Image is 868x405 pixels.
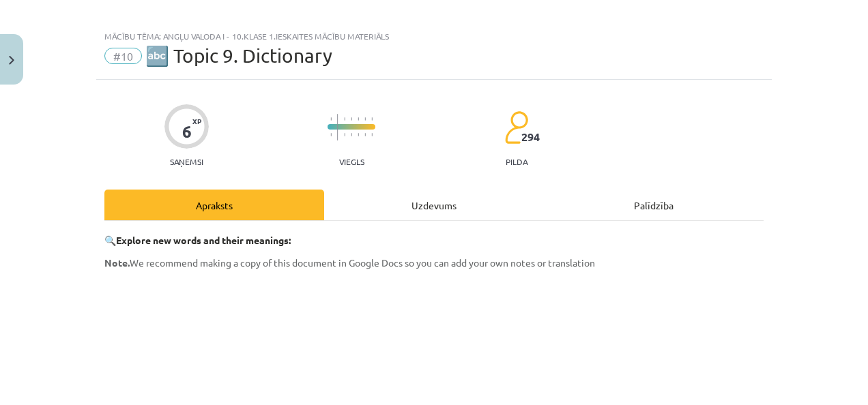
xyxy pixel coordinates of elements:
[506,157,527,166] p: pilda
[544,190,764,220] div: Palīdzība
[324,190,544,220] div: Uzdevums
[104,256,130,269] strong: Note.
[104,48,142,64] span: #10
[339,157,364,166] p: Viegls
[104,233,764,247] p: 🔍
[521,131,540,143] span: 294
[145,44,332,67] span: 🔤 Topic 9. Dictionary
[182,122,192,141] div: 6
[364,117,366,121] img: icon-short-line-57e1e144782c952c97e751825c79c345078a6d821885a25fce030b3d8c18986b.svg
[344,117,345,121] img: icon-short-line-57e1e144782c952c97e751825c79c345078a6d821885a25fce030b3d8c18986b.svg
[330,133,332,136] img: icon-short-line-57e1e144782c952c97e751825c79c345078a6d821885a25fce030b3d8c18986b.svg
[351,133,352,136] img: icon-short-line-57e1e144782c952c97e751825c79c345078a6d821885a25fce030b3d8c18986b.svg
[330,117,332,121] img: icon-short-line-57e1e144782c952c97e751825c79c345078a6d821885a25fce030b3d8c18986b.svg
[104,256,595,269] span: We recommend making a copy of this document in Google Docs so you can add your own notes or trans...
[9,56,14,65] img: icon-close-lesson-0947bae3869378f0d4975bcd49f059093ad1ed9edebbc8119c70593378902aed.svg
[192,117,201,125] span: XP
[337,114,338,140] img: icon-long-line-d9ea69661e0d244f92f715978eff75569469978d946b2353a9bb055b3ed8787d.svg
[371,133,373,136] img: icon-short-line-57e1e144782c952c97e751825c79c345078a6d821885a25fce030b3d8c18986b.svg
[104,190,324,220] div: Apraksts
[504,110,528,145] img: students-c634bb4e5e11cddfef0936a35e636f08e4e9abd3cc4e673bd6f9a4125e45ecb1.svg
[371,117,373,121] img: icon-short-line-57e1e144782c952c97e751825c79c345078a6d821885a25fce030b3d8c18986b.svg
[358,117,359,121] img: icon-short-line-57e1e144782c952c97e751825c79c345078a6d821885a25fce030b3d8c18986b.svg
[116,234,291,246] strong: Explore new words and their meanings:
[104,31,764,41] div: Mācību tēma: Angļu valoda i - 10.klase 1.ieskaites mācību materiāls
[364,133,366,136] img: icon-short-line-57e1e144782c952c97e751825c79c345078a6d821885a25fce030b3d8c18986b.svg
[164,157,209,166] p: Saņemsi
[358,133,359,136] img: icon-short-line-57e1e144782c952c97e751825c79c345078a6d821885a25fce030b3d8c18986b.svg
[351,117,352,121] img: icon-short-line-57e1e144782c952c97e751825c79c345078a6d821885a25fce030b3d8c18986b.svg
[344,133,345,136] img: icon-short-line-57e1e144782c952c97e751825c79c345078a6d821885a25fce030b3d8c18986b.svg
